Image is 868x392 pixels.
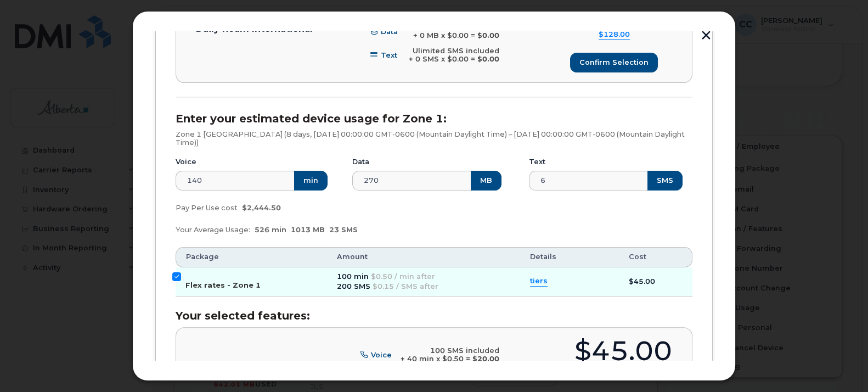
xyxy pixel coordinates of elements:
td: $45.00 [619,267,692,297]
b: $0.00 [477,55,499,63]
input: Flex rates - Zone 1 [172,272,181,281]
div: Ulimited SMS included [409,47,499,55]
span: 526 min [255,226,286,234]
div: 100 SMS included [401,346,499,355]
span: Flex rates - Zone 1 [185,281,261,289]
span: $0.00 = [447,31,475,40]
span: $2,444.50 [242,204,281,212]
span: + 0 MB x [413,31,445,40]
span: Pay Per Use cost [176,204,238,212]
span: $0.00 = [447,55,475,63]
span: $0.15 / SMS after [373,282,438,290]
button: SMS [647,171,683,191]
span: Data [381,27,398,36]
button: MB [471,171,501,191]
th: Package [176,247,327,267]
button: min [294,171,328,191]
button: Confirm selection [570,53,658,72]
b: $0.00 [477,31,499,40]
span: $0.50 = [442,355,470,363]
span: 100 min [337,272,369,281]
th: Cost [619,247,692,267]
span: Confirm selection [579,57,649,68]
span: + 0 SMS x [409,55,445,63]
span: + 40 min x [401,355,440,363]
b: $20.00 [472,355,499,363]
th: Amount [327,247,520,267]
label: Voice [176,158,196,166]
th: Details [520,247,619,267]
span: 200 SMS [337,282,370,290]
summary: tiers [530,276,548,287]
span: 1013 MB [291,226,325,234]
span: Your Average Usage: [176,226,250,234]
label: Data [352,158,369,166]
span: Voice [371,351,392,359]
summary: $128.00 [599,30,630,40]
span: Text [381,51,397,59]
span: 23 SMS [329,226,358,234]
label: Text [529,158,545,166]
p: Daily Roam International [196,25,313,33]
div: $45.00 [574,338,672,365]
p: Zone 1 [GEOGRAPHIC_DATA] (8 days, [DATE] 00:00:00 GMT-0600 (Mountain Daylight Time) – [DATE] 00:0... [176,130,692,147]
span: $0.50 / min after [371,272,435,281]
h3: Your selected features: [176,310,692,322]
h3: Enter your estimated device usage for Zone 1: [176,113,692,125]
